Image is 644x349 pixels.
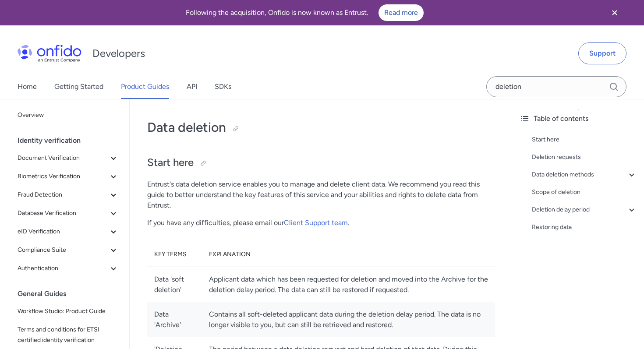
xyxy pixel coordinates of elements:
span: Workflow Studio: Product Guide [18,306,119,317]
button: Fraud Detection [14,186,122,204]
button: Compliance Suite [14,241,122,259]
a: API [187,74,197,99]
a: Restoring data [532,222,637,233]
span: Fraud Detection [18,190,108,200]
th: Explanation [202,242,495,267]
span: Document Verification [18,153,108,163]
a: Scope of deletion [532,187,637,197]
span: Overview [18,110,119,120]
p: Entrust's data deletion service enables you to manage and delete client data. We recommend you re... [147,179,495,211]
td: Data 'soft deletion' [147,267,202,302]
h2: Start here [147,155,495,170]
div: Following the acquisition, Onfido is now known as Entrust. [11,4,598,21]
h1: Developers [92,46,145,60]
span: Biometrics Verification [18,171,108,182]
td: Contains all soft-deleted applicant data during the deletion delay period. The data is no longer ... [202,302,495,337]
a: Workflow Studio: Product Guide [14,303,122,320]
a: Start here [532,134,637,145]
td: Applicant data which has been requested for deletion and moved into the Archive for the deletion ... [202,267,495,302]
a: SDKs [215,74,231,99]
input: Onfido search input field [486,76,626,97]
button: Close banner [598,2,631,24]
p: If you have any difficulties, please email our . [147,218,495,228]
a: Terms and conditions for ETSI certified identity verification [14,321,122,349]
img: Onfido Logo [18,45,81,62]
a: Deletion requests [532,152,637,162]
a: Overview [14,106,122,124]
button: Biometrics Verification [14,168,122,185]
span: Compliance Suite [18,245,108,255]
a: Getting Started [54,74,103,99]
a: Home [18,74,37,99]
a: Client Support team [284,219,348,227]
div: General Guides [18,285,126,303]
button: eID Verification [14,223,122,240]
a: Product Guides [121,74,169,99]
a: Deletion delay period [532,204,637,215]
span: Database Verification [18,208,108,219]
h1: Data deletion [147,119,495,136]
div: Identity verification [18,132,126,149]
button: Authentication [14,260,122,277]
a: Support [578,42,626,64]
div: Table of contents [520,113,637,124]
svg: Close banner [609,7,620,18]
span: Terms and conditions for ETSI certified identity verification [18,324,119,345]
a: Data deletion methods [532,169,637,180]
button: Document Verification [14,149,122,167]
span: Authentication [18,263,108,274]
td: Data 'Archive' [147,302,202,337]
span: eID Verification [18,226,108,237]
th: Key terms [147,242,202,267]
a: Read more [379,4,424,21]
button: Database Verification [14,204,122,222]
